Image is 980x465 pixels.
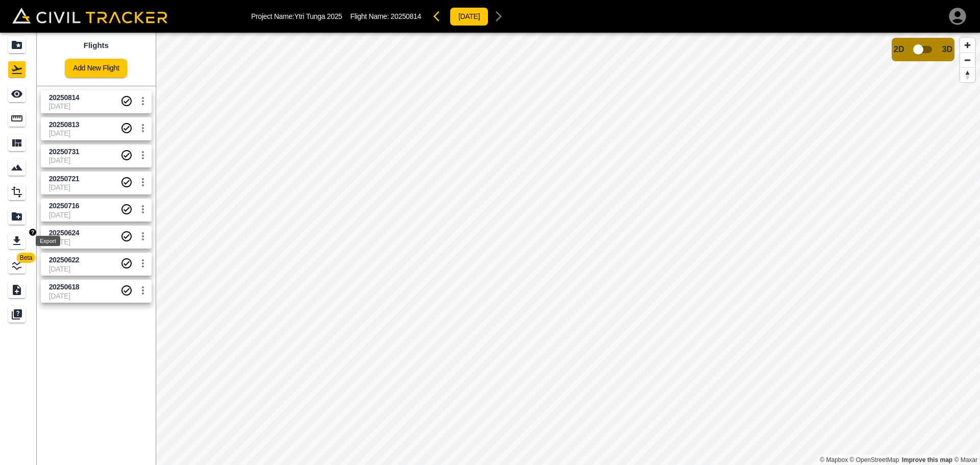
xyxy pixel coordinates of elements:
[12,8,167,23] img: Civil Tracker
[942,45,952,54] span: 3D
[954,456,977,463] a: Maxar
[156,33,980,465] canvas: Map
[450,7,488,26] button: [DATE]
[960,67,975,82] button: Reset bearing to north
[350,12,421,20] p: Flight Name:
[251,12,342,20] p: Project Name: Ytri Tunga 2025
[894,45,904,54] span: 2D
[390,12,421,20] span: 20250814
[960,38,975,53] button: Zoom in
[960,53,975,67] button: Zoom out
[902,456,952,463] a: Map feedback
[36,236,60,246] div: Export
[820,456,848,463] a: Mapbox
[850,456,899,463] a: OpenStreetMap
